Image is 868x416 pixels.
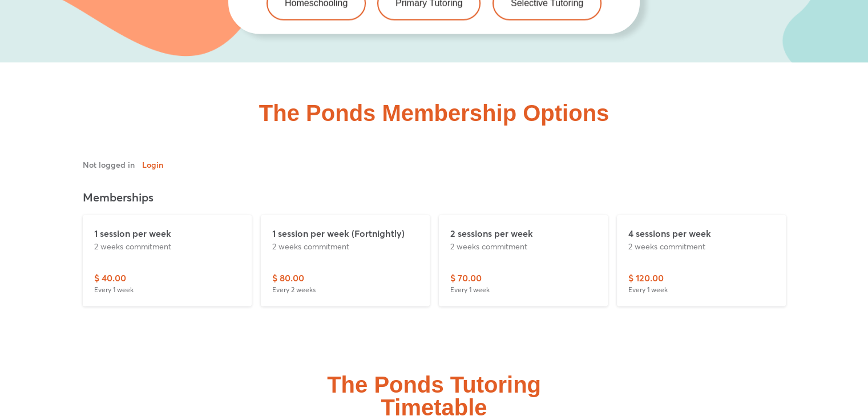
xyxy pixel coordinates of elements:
[678,287,868,416] iframe: Chat Widget
[259,102,609,124] h2: The Ponds Membership Options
